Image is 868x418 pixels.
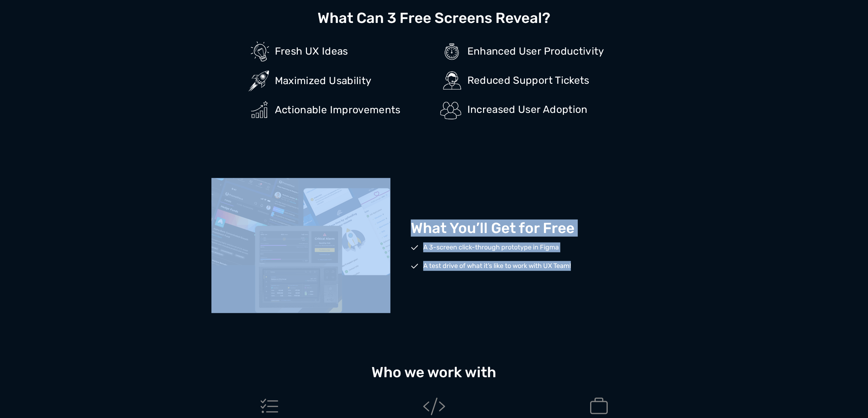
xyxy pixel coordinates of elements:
h3: Increased User Adoption [467,104,624,115]
h3: Maximized Usability [275,75,431,87]
h2: What Can 3 Free Screens Reveal? [318,10,550,27]
span: A 3-screen click-through prototype in Figma [421,242,559,252]
h2: Who we work with [197,364,671,381]
span: A test drive of what it’s like to work with UX Team! [421,261,571,271]
h3: Reduced Support Tickets [467,75,624,86]
h3: Actionable Improvements [275,104,431,116]
h3: Enhanced User Productivity [467,46,624,57]
p: Fresh UX Ideas [275,46,431,57]
h2: What You’ll Get for Free [411,220,575,237]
